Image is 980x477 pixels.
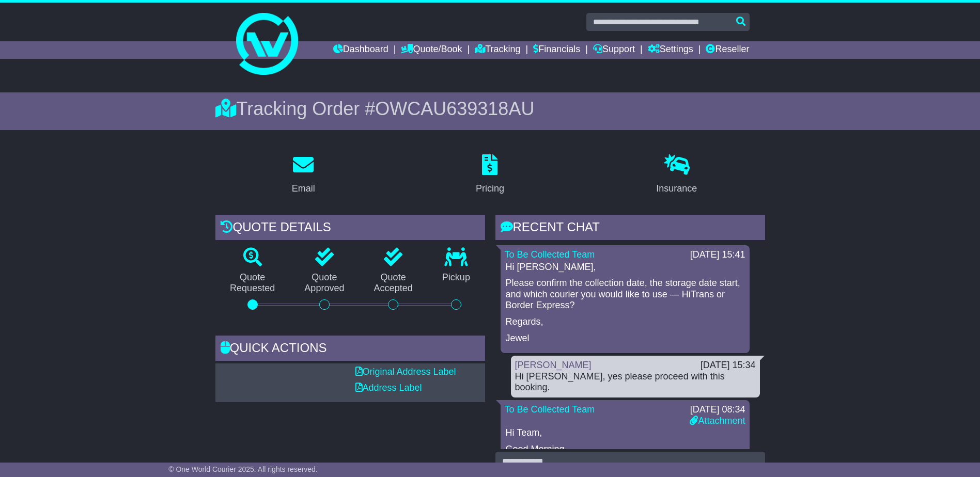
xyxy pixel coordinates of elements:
a: Address Label [355,383,422,393]
a: Attachment [690,416,745,426]
div: Hi [PERSON_NAME], yes please proceed with this booking. [515,371,756,393]
p: Quote Accepted [359,272,427,294]
a: Settings [648,41,693,59]
span: OWCAU639318AU [375,98,534,119]
p: Pickup [427,272,485,283]
div: [DATE] 08:34 [690,404,745,416]
a: Insurance [649,151,704,199]
p: Hi Team, [506,427,744,439]
p: Jewel [506,333,744,344]
p: Quote Approved [290,272,359,294]
div: [DATE] 15:41 [690,249,745,261]
a: Original Address Label [355,367,456,377]
div: Quick Actions [215,336,485,363]
span: © One World Courier 2025. All rights reserved. [168,465,318,473]
a: Support [593,41,635,59]
a: To Be Collected Team [505,404,595,415]
div: Pricing [476,182,504,196]
a: Financials [533,41,580,59]
a: Tracking [475,41,520,59]
div: Insurance [656,182,697,196]
a: Quote/Book [401,41,462,59]
a: Reseller [706,41,749,59]
a: Pricing [469,151,511,199]
p: Good Morning, [506,444,744,455]
a: Email [285,151,322,199]
div: Email [292,182,315,196]
p: Hi [PERSON_NAME], [506,262,744,273]
div: Quote Details [215,215,485,243]
p: Please confirm the collection date, the storage date start, and which courier you would like to u... [506,278,744,311]
div: Tracking Order # [215,98,765,120]
p: Quote Requested [215,272,290,294]
div: RECENT CHAT [495,215,765,243]
a: To Be Collected Team [505,249,595,260]
p: Regards, [506,316,744,328]
a: Dashboard [333,41,388,59]
div: [DATE] 15:34 [701,360,756,371]
a: [PERSON_NAME] [515,360,592,370]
